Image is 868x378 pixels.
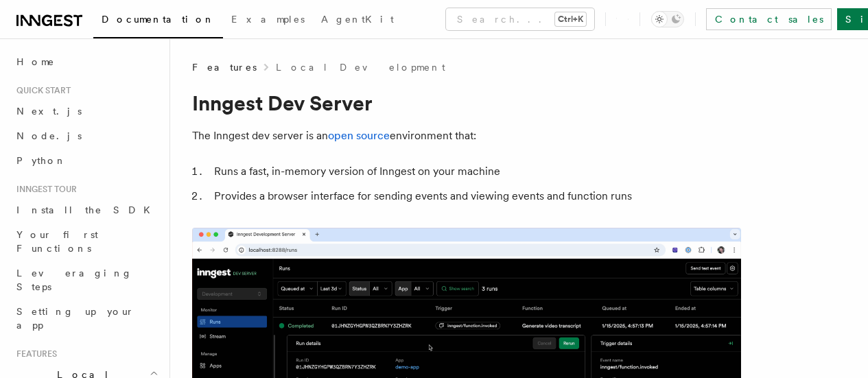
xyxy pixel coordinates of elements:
span: Node.js [16,130,82,141]
kbd: Ctrl+K [555,12,586,26]
a: AgentKit [313,4,402,37]
li: Provides a browser interface for sending events and viewing events and function runs [210,187,741,206]
button: Toggle dark mode [651,11,684,27]
span: Next.js [16,106,82,117]
span: Install the SDK [16,204,159,215]
a: Examples [223,4,313,37]
li: Runs a fast, in-memory version of Inngest on your machine [210,162,741,181]
button: Search...Ctrl+K [446,8,594,30]
a: Leveraging Steps [11,261,161,299]
a: open source [328,129,390,142]
span: Inngest tour [11,184,77,195]
p: The Inngest dev server is an environment that: [192,126,741,145]
a: Setting up your app [11,299,161,338]
span: Your first Functions [16,229,98,254]
span: Leveraging Steps [16,268,132,292]
span: Home [16,55,55,69]
span: AgentKit [321,14,394,25]
a: Documentation [93,4,223,38]
a: Contact sales [706,8,832,30]
a: Python [11,148,161,173]
a: Install the SDK [11,198,161,222]
a: Local Development [276,60,445,74]
a: Next.js [11,99,161,123]
a: Home [11,49,161,74]
span: Examples [231,14,305,25]
span: Quick start [11,85,71,96]
span: Python [16,155,67,166]
span: Features [192,60,257,74]
span: Documentation [102,14,215,25]
a: Your first Functions [11,222,161,261]
h1: Inngest Dev Server [192,91,741,115]
span: Setting up your app [16,306,134,331]
span: Features [11,349,57,359]
a: Node.js [11,123,161,148]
